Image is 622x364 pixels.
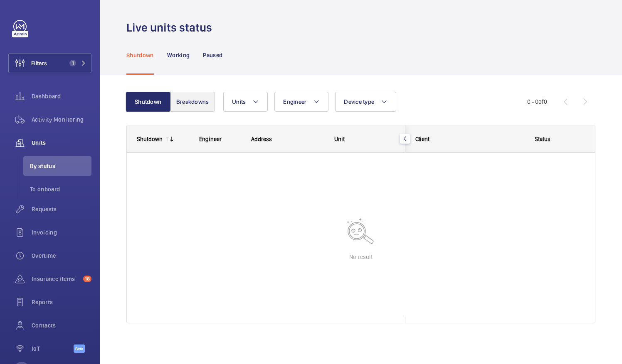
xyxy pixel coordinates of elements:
span: Device type [344,98,374,105]
span: Engineer [283,98,306,105]
span: Contacts [32,321,91,330]
button: Shutdown [126,92,170,112]
p: Paused [203,51,222,59]
span: Address [251,136,272,142]
span: 1 [69,60,76,66]
button: Units [223,92,268,112]
span: Invoicing [32,228,91,237]
span: Requests [32,205,91,213]
div: Unit [334,136,395,142]
span: Dashboard [32,92,91,100]
span: of [538,98,544,105]
span: By status [30,162,91,170]
span: To onboard [30,185,91,193]
span: Client [415,136,429,142]
span: Overtime [32,252,91,260]
span: Units [232,98,246,105]
h1: Live units status [126,20,217,35]
div: Shutdown [137,136,163,142]
span: Filters [31,59,47,67]
p: Working [167,51,190,59]
span: Units [32,139,91,147]
button: Filters1 [8,53,91,73]
p: Shutdown [126,51,154,59]
span: Activity Monitoring [32,115,91,124]
span: IoT [32,344,74,353]
span: Reports [32,298,91,306]
span: Insurance items [32,275,80,283]
button: Engineer [274,92,328,112]
span: Status [535,136,550,142]
span: 18 [83,276,91,282]
button: Breakdowns [170,92,215,112]
span: 0 - 0 0 [527,99,547,105]
span: Engineer [199,136,222,142]
span: Beta [74,344,85,353]
button: Device type [335,92,396,112]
